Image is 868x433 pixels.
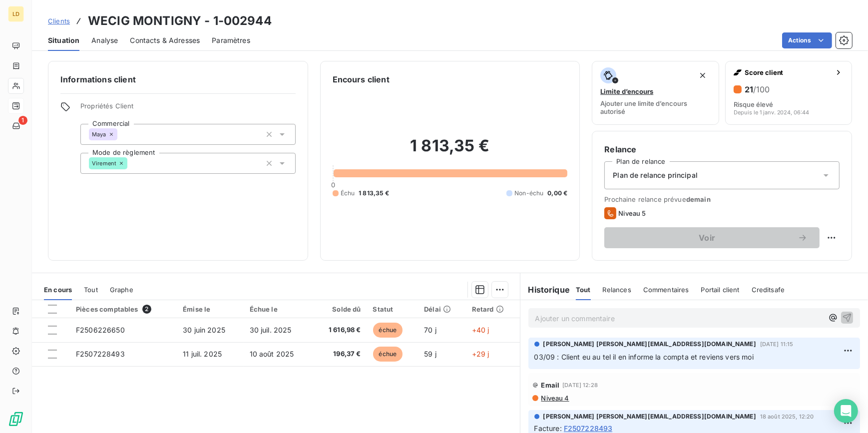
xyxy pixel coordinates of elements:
span: Portail client [701,286,740,294]
span: 0,00 € [547,189,567,198]
span: Ajouter une limite d’encours autorisé [600,99,710,115]
h6: Relance [604,143,840,155]
span: Prochaine relance prévue [604,195,840,203]
input: Ajouter une valeur [127,159,135,168]
div: LD [8,6,24,22]
div: Open Intercom Messenger [834,399,858,423]
span: Virement [92,160,116,166]
button: Actions [782,32,832,48]
span: Plan de relance principal [613,170,698,180]
span: Depuis le 1 janv. 2024, 06:44 [734,109,810,115]
span: 70 j [424,326,436,334]
span: Creditsafe [752,286,785,294]
button: Score client21/100Risque élevéDepuis le 1 janv. 2024, 06:44 [725,61,852,125]
span: Situation [48,35,79,45]
span: Email [541,381,560,389]
img: Logo LeanPay [8,411,24,427]
span: Tout [576,286,591,294]
span: Score client [745,68,831,76]
h3: WECIG MONTIGNY - 1-002944 [88,12,272,30]
span: +29 j [472,350,489,358]
span: Relances [603,286,631,294]
span: 2 [142,305,151,314]
div: Retard [472,305,514,313]
h6: Encours client [333,73,390,85]
h2: 1 813,35 € [333,136,568,166]
span: Échu [341,189,355,198]
span: Non-échu [514,189,543,198]
span: En cours [44,286,72,294]
span: 1 813,35 € [359,189,389,198]
span: 196,37 € [319,349,361,359]
span: échue [373,323,403,338]
h6: Historique [520,284,570,296]
div: Émise le [183,305,237,313]
span: Contacts & Adresses [130,35,200,45]
span: 30 juil. 2025 [250,326,292,334]
span: échue [373,347,403,362]
span: Maya [92,131,106,137]
div: Pièces comptables [76,305,171,314]
span: F2507228493 [76,350,125,358]
span: demain [686,195,711,203]
span: 1 616,98 € [319,325,361,335]
span: 10 août 2025 [250,350,294,358]
span: Tout [84,286,98,294]
span: F2506226650 [76,326,125,334]
span: +40 j [472,326,489,334]
span: 59 j [424,350,436,358]
span: [PERSON_NAME] [PERSON_NAME][EMAIL_ADDRESS][DOMAIN_NAME] [543,412,756,421]
h6: 21 [745,84,770,94]
h6: Informations client [60,73,296,85]
span: Niveau 5 [618,209,646,217]
span: 18 août 2025, 12:20 [760,414,814,420]
span: Niveau 4 [540,394,569,402]
a: Clients [48,16,70,26]
span: 11 juil. 2025 [183,350,222,358]
span: [DATE] 12:28 [562,382,598,388]
span: Risque élevé [734,100,773,108]
span: Paramètres [212,35,250,45]
span: 0 [331,181,335,189]
div: Délai [424,305,459,313]
span: 03/09 : Client eu au tel il en informe la compta et reviens vers moi [534,353,754,361]
span: /100 [753,84,770,94]
div: Échue le [250,305,307,313]
button: Voir [604,227,820,248]
button: Limite d’encoursAjouter une limite d’encours autorisé [592,61,719,125]
span: 30 juin 2025 [183,326,225,334]
span: [PERSON_NAME] [PERSON_NAME][EMAIL_ADDRESS][DOMAIN_NAME] [543,340,756,349]
span: 1 [18,116,27,125]
input: Ajouter une valeur [117,130,125,139]
span: Voir [616,234,798,242]
span: Clients [48,17,70,25]
div: Statut [373,305,413,313]
span: Propriétés Client [80,102,296,116]
span: Limite d’encours [600,87,653,95]
span: Graphe [110,286,133,294]
div: Solde dû [319,305,361,313]
span: Commentaires [643,286,689,294]
span: [DATE] 11:15 [760,341,794,347]
span: Analyse [91,35,118,45]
